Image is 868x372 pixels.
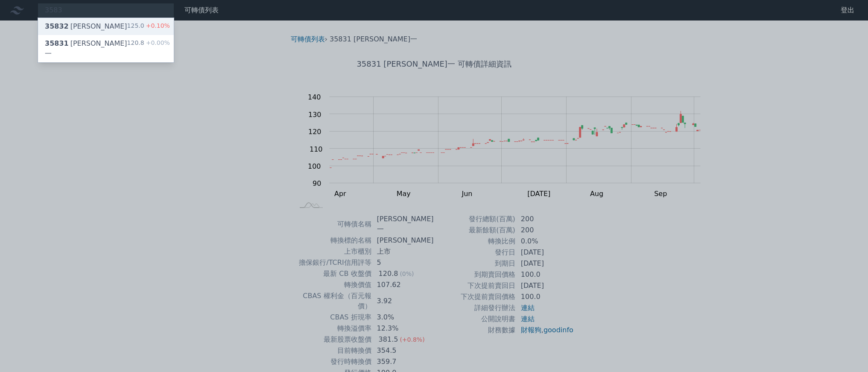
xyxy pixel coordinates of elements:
a: 35831[PERSON_NAME]一 120.8+0.00% [38,35,174,62]
div: 120.8 [127,38,170,59]
a: 35832[PERSON_NAME] 125.0+0.10% [38,18,174,35]
span: +0.00% [144,39,170,46]
span: +0.10% [144,22,170,29]
div: 125.0 [127,21,170,32]
div: [PERSON_NAME]一 [45,38,127,59]
div: [PERSON_NAME] [45,21,127,32]
span: 35831 [45,39,69,47]
span: 35832 [45,22,69,30]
